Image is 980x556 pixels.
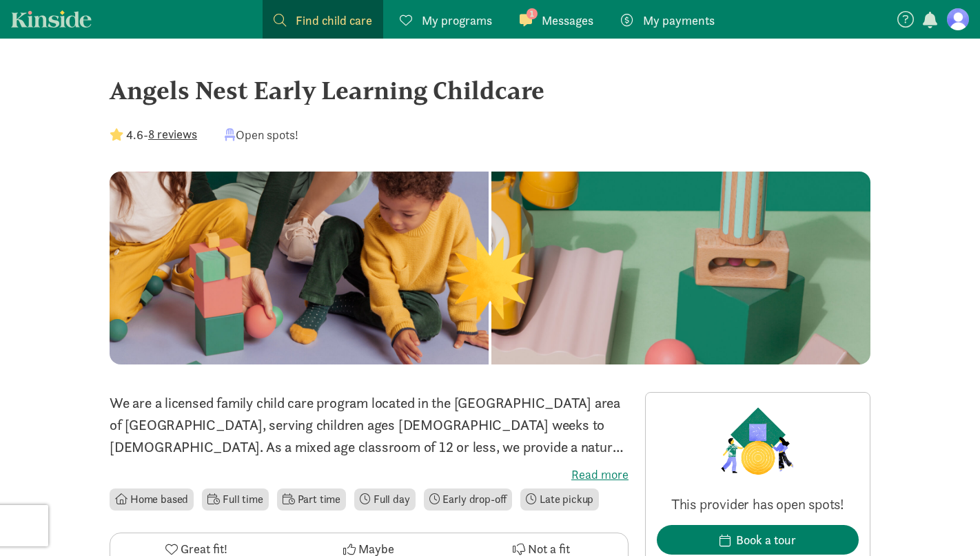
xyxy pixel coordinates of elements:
li: Part time [277,488,346,511]
span: My payments [643,11,715,30]
p: This provider has open spots! [657,495,859,514]
li: Full time [202,488,268,511]
label: Read more [110,466,629,483]
div: - [110,125,197,144]
p: We are a licensed family child care program located in the [GEOGRAPHIC_DATA] area of [GEOGRAPHIC_... [110,392,629,458]
div: Angels Nest Early Learning Childcare [110,72,870,109]
li: Late pickup [520,488,599,511]
a: Kinside [11,10,92,28]
img: Provider logo [717,404,797,478]
button: 8 reviews [148,125,197,143]
strong: 4.6 [126,127,143,143]
div: Open spots! [225,125,298,144]
span: Messages [542,11,593,30]
li: Home based [110,488,194,511]
span: My programs [422,11,492,30]
li: Early drop-off [424,488,513,511]
span: Find child care [296,11,372,30]
span: 1 [527,8,538,19]
li: Full day [354,488,416,511]
div: Book a tour [736,531,796,549]
button: Book a tour [657,525,859,555]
